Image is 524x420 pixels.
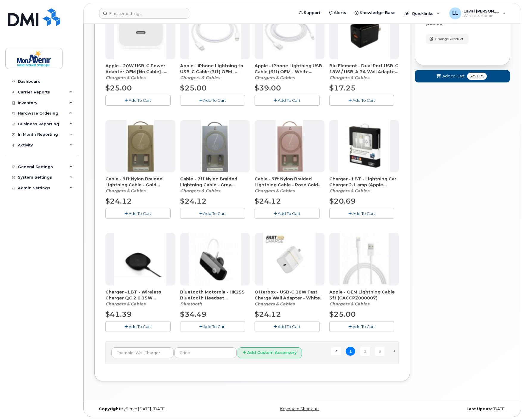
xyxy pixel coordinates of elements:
[325,7,350,19] a: Alerts
[105,63,175,81] div: Apple - 20W USB-C Power Adapter OEM [No Cable] - White (CAHCAP000073)
[255,289,325,307] div: Otterbox - USB-C 18W Fast Charge Wall Adapter - White (CAHCAP000074)
[180,75,220,80] em: Chargers & Cables
[372,407,510,411] div: [DATE]
[180,289,250,301] span: Bluetooth Motorola - HK255 Bluetooth Headset (CABTBE000046)
[435,36,464,42] span: Change Product
[255,310,281,318] span: $24.12
[426,34,469,44] button: Change Product
[255,176,325,194] div: Cable - 7ft Nylon Braided Lightning Cable - Rose Gold (CAMIBE000083)
[99,407,120,411] strong: Copyright
[203,324,226,329] span: Add To Cart
[360,347,370,356] a: 2
[329,197,356,205] span: $20.69
[389,347,399,355] a: Next →
[105,95,171,105] button: Add To Cart
[255,321,320,332] button: Add To Cart
[445,7,510,19] div: Laval Lai Yoon Hin
[353,324,375,329] span: Add To Cart
[105,289,175,301] span: Charger - LBT - Wireless Charger QC 2.0 15W (CAHCLI000058)
[255,301,294,307] em: Chargers & Cables
[180,95,245,105] button: Add To Cart
[329,188,369,193] em: Chargers & Cables
[129,211,151,216] span: Add To Cart
[180,310,207,318] span: $34.49
[276,120,303,172] img: accessory36235.JPG
[189,233,241,285] img: accessory36212.JPG
[180,289,250,307] div: Bluetooth Motorola - HK255 Bluetooth Headset (CABTBE000046)
[105,208,171,218] button: Add To Cart
[331,347,341,355] span: ← Previous
[105,63,175,75] span: Apple - 20W USB-C Power Adapter OEM [No Cable] - White (CAHCAP000073)
[329,176,399,188] span: Charger - LBT - Lightning Car Charger 2.1 amp (Apple Approved) - (CACCLI000053)
[203,98,226,103] span: Add To Cart
[329,208,394,218] button: Add To Cart
[99,8,189,19] input: Find something...
[105,289,175,307] div: Charger - LBT - Wireless Charger QC 2.0 15W (CAHCLI000058)
[129,324,151,329] span: Add To Cart
[180,176,250,194] div: Cable - 7ft Nylon Braided Lightning Cable - Grey (CAMIBE000085)
[294,7,325,19] a: Support
[238,347,302,358] button: Add Custom Accessory
[334,10,346,16] span: Alerts
[105,176,175,194] div: Cable - 7ft Nylon Braided Lightning Cable - Gold (CAMIBE000084)
[329,289,399,307] div: Apple - OEM Lightning Cable 3ft (CACCPZ000007)
[105,75,145,80] em: Chargers & Cables
[338,7,390,59] img: accessory36707.JPG
[180,301,202,307] em: Bluetooth
[180,84,207,92] span: $25.00
[452,10,458,17] span: LL
[111,347,174,358] input: Example: Wall Charger
[105,301,145,307] em: Chargers & Cables
[329,176,399,194] div: Charger - LBT - Lightning Car Charger 2.1 amp (Apple Approved) - (CACCLI000053)
[180,63,250,75] span: Apple - iPhone Lightning to USB-C Cable (3ft) OEM - White (CAMIPZ000216)
[329,321,394,332] button: Add To Cart
[129,98,151,103] span: Add To Cart
[255,84,281,92] span: $39.00
[255,176,325,188] span: Cable - 7ft Nylon Braided Lightning Cable - Rose Gold (CAMIBE000083)
[329,75,369,80] em: Chargers & Cables
[278,211,300,216] span: Add To Cart
[329,84,356,92] span: $17.25
[180,188,220,193] em: Chargers & Cables
[329,310,356,318] span: $25.00
[400,7,444,19] div: Quicklinks
[353,211,375,216] span: Add To Cart
[105,310,132,318] span: $41.39
[105,321,171,332] button: Add To Cart
[180,63,250,81] div: Apple - iPhone Lightning to USB-C Cable (3ft) OEM - White (CAMIPZ000216)
[375,347,384,356] a: 3
[280,407,319,411] a: Keyboard Shortcuts
[340,233,389,285] img: accessory35880.JPG
[255,289,325,301] span: Otterbox - USB-C 18W Fast Charge Wall Adapter - White (CAHCAP000074)
[329,63,399,81] div: Blu Element - Dual Port USB-C 18W / USB-A 3A Wall Adapter - Black (Bulk) (CAHCPZ000077)
[329,301,369,307] em: Chargers & Cables
[203,211,226,216] span: Add To Cart
[94,407,233,411] div: MyServe [DATE]–[DATE]
[105,176,175,188] span: Cable - 7ft Nylon Braided Lightning Cable - Gold (CAMIBE000084)
[442,73,465,79] span: Add to Cart
[415,70,510,82] button: Add to Cart $251.75
[255,95,320,105] button: Add To Cart
[263,233,316,285] img: accessory36681.JPG
[201,120,229,172] img: accessory36234.JPG
[304,10,320,16] span: Support
[263,7,316,59] img: accessory36545.JPG
[329,289,399,301] span: Apple - OEM Lightning Cable 3ft (CACCPZ000007)
[127,120,154,172] img: accessory36233.JPG
[255,63,325,81] div: Apple - iPhone Lightning USB Cable (6ft) OEM - White (CAMIPZ000167)
[255,75,294,80] em: Chargers & Cables
[464,9,499,13] span: Laval [PERSON_NAME]
[353,98,375,103] span: Add To Cart
[360,10,396,16] span: Knowledge Base
[464,13,499,18] span: Wireless Admin
[278,324,300,329] span: Add To Cart
[180,197,207,205] span: $24.12
[467,73,487,80] span: $251.75
[255,188,294,193] em: Chargers & Cables
[255,208,320,218] button: Add To Cart
[114,7,166,59] img: accessory36680.JPG
[105,84,132,92] span: $25.00
[180,208,245,218] button: Add To Cart
[346,347,355,356] span: 1
[350,7,400,19] a: Knowledge Base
